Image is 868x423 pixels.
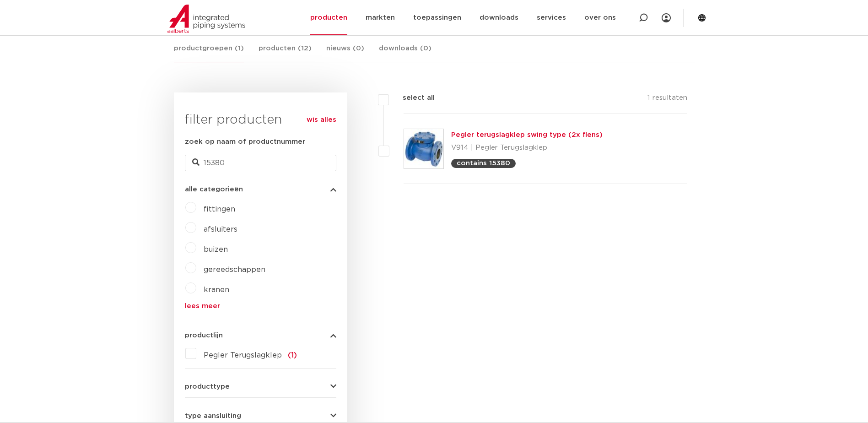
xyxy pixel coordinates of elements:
span: (1) [288,352,297,359]
span: productlijn [185,332,223,339]
button: productlijn [185,332,336,339]
label: select all [389,92,435,103]
a: producten (12) [259,43,312,63]
a: fittingen [204,206,235,213]
p: contains 15380 [457,160,510,167]
a: kranen [204,286,229,293]
a: productgroepen (1) [174,43,244,63]
p: 1 resultaten [647,92,687,107]
label: zoek op naam of productnummer [185,136,305,147]
button: alle categorieën [185,186,336,193]
a: gereedschappen [204,266,265,273]
h3: filter producten [185,111,336,129]
a: buizen [204,246,228,253]
a: Pegler terugslagklep swing type (2x flens) [451,131,603,138]
span: type aansluiting [185,412,241,419]
span: Pegler Terugslagklep [204,352,282,359]
button: producttype [185,383,336,390]
p: V914 | Pegler Terugslagklep [451,141,603,155]
img: Thumbnail for Pegler terugslagklep swing type (2x flens) [404,129,443,168]
button: type aansluiting [185,412,336,419]
a: lees meer [185,303,336,309]
span: producttype [185,383,230,390]
span: alle categorieën [185,186,243,193]
a: nieuws (0) [326,43,364,63]
a: downloads (0) [379,43,431,63]
input: zoeken [185,155,336,171]
a: wis alles [307,114,336,125]
a: afsluiters [204,226,237,233]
